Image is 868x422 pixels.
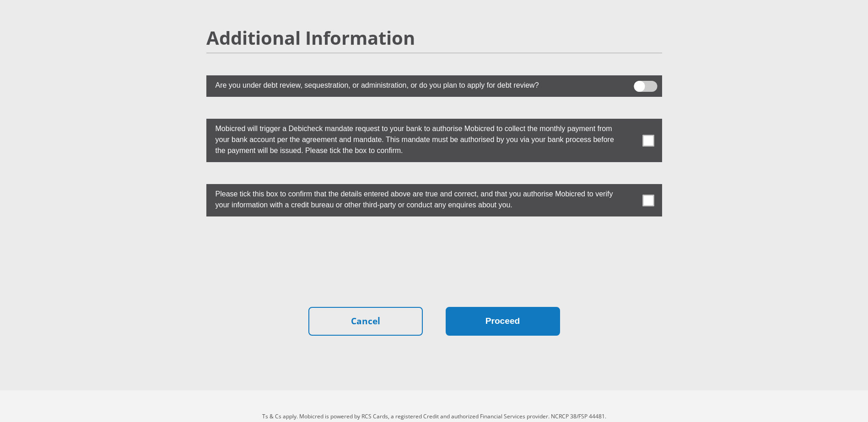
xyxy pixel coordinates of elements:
a: Cancel [308,307,423,336]
label: Mobicred will trigger a Debicheck mandate request to your bank to authorise Mobicred to collect t... [206,119,616,158]
label: Are you under debt review, sequestration, or administration, or do you plan to apply for debt rev... [206,75,616,93]
label: Please tick this box to confirm that the details entered above are true and correct, and that you... [206,184,616,213]
button: Proceed [446,307,560,336]
iframe: reCAPTCHA [365,238,504,274]
p: Ts & Cs apply. Mobicred is powered by RCS Cards, a registered Credit and authorized Financial Ser... [180,412,688,421]
h2: Additional Information [206,27,662,49]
